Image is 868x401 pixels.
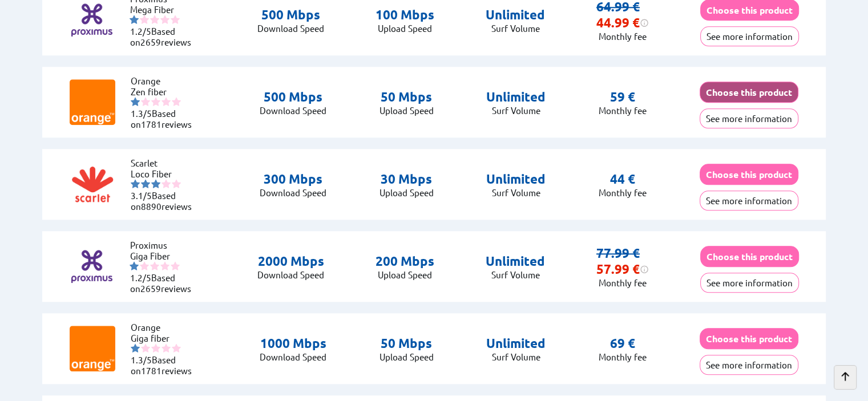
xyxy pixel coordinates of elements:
a: See more information [700,31,799,42]
img: starnr4 [162,179,171,188]
button: Choose this product [700,246,799,267]
img: starnr3 [150,15,159,24]
p: Monthly fee [599,187,647,198]
li: Zen fiber [131,86,199,97]
div: 44.99 € [596,15,649,31]
span: 1781 [141,365,162,376]
img: starnr1 [131,179,140,188]
span: 2659 [140,37,160,47]
li: Giga fiber [131,333,199,343]
p: Monthly fee [596,31,649,42]
p: Unlimited [486,253,545,269]
img: starnr2 [141,343,150,353]
img: information [640,265,649,274]
p: Download Speed [257,23,324,34]
p: Unlimited [486,89,546,105]
p: Upload Speed [380,351,434,362]
button: Choose this product [700,82,798,103]
li: Giga Fiber [130,250,198,261]
p: Surf Volume [486,269,545,280]
p: 2000 Mbps [257,253,324,269]
p: Download Speed [260,187,326,198]
p: 500 Mbps [260,89,326,105]
img: starnr5 [172,97,181,106]
p: Unlimited [486,335,546,351]
s: 77.99 € [596,245,640,261]
img: starnr4 [162,343,171,353]
img: starnr5 [171,15,180,24]
li: Proximus [130,240,198,250]
img: starnr4 [160,15,169,24]
img: starnr3 [151,97,160,106]
img: starnr1 [131,343,140,353]
p: 30 Mbps [380,171,434,187]
button: See more information [700,108,798,128]
li: Based on reviews [130,272,198,294]
button: See more information [700,273,799,293]
img: starnr3 [151,179,160,188]
p: Download Speed [257,269,324,280]
button: See more information [700,26,799,46]
img: starnr3 [151,343,160,353]
a: Choose this product [700,87,798,98]
img: Logo of Orange [70,326,115,371]
button: Choose this product [700,164,798,185]
a: Choose this product [700,169,798,180]
img: starnr2 [141,179,150,188]
p: Surf Volume [486,351,546,362]
span: 1.3/5 [131,108,152,119]
li: Based on reviews [131,190,199,212]
p: 59 € [610,89,635,105]
p: 50 Mbps [380,89,434,105]
img: starnr2 [140,261,149,270]
img: starnr5 [172,343,181,353]
img: starnr1 [130,15,139,24]
a: Choose this product [700,5,799,15]
img: starnr1 [130,261,139,270]
a: See more information [700,195,798,206]
a: See more information [700,113,798,124]
img: starnr4 [162,97,171,106]
p: Unlimited [486,7,545,23]
p: Surf Volume [486,187,546,198]
img: Logo of Orange [70,79,115,125]
li: Based on reviews [131,354,199,376]
a: Choose this product [700,251,799,262]
li: Mega Fiber [130,4,198,15]
span: 1.2/5 [130,26,151,37]
p: Upload Speed [376,269,434,280]
img: information [640,18,649,27]
span: 1781 [141,119,162,129]
p: 500 Mbps [257,7,324,23]
button: See more information [700,355,798,375]
img: starnr1 [131,97,140,106]
img: starnr5 [171,261,180,270]
a: Choose this product [700,333,798,344]
p: 1000 Mbps [260,335,326,351]
img: starnr2 [141,97,150,106]
p: Monthly fee [599,351,647,362]
p: Upload Speed [380,105,434,116]
button: See more information [700,191,798,210]
img: Logo of Scarlet [70,161,115,207]
p: 100 Mbps [376,7,434,23]
a: See more information [700,359,798,370]
span: 1.3/5 [131,354,152,365]
span: 8890 [141,201,162,212]
p: 300 Mbps [260,171,326,187]
button: Choose this product [700,328,798,349]
p: Surf Volume [486,23,545,34]
li: Based on reviews [131,108,199,129]
li: Orange [131,322,199,333]
li: Orange [131,75,199,86]
span: 1.2/5 [130,272,151,283]
p: 200 Mbps [376,253,434,269]
p: 50 Mbps [380,335,434,351]
p: Download Speed [260,351,326,362]
li: Scarlet [131,157,199,168]
a: See more information [700,277,799,288]
p: Surf Volume [486,105,546,116]
p: 44 € [610,171,635,187]
img: starnr3 [150,261,159,270]
img: starnr4 [160,261,169,270]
